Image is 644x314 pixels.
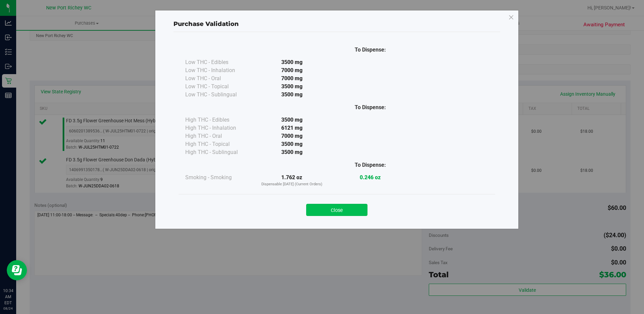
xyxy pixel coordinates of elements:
[185,124,253,132] div: High THC - Inhalation
[253,91,331,99] div: 3500 mg
[185,91,253,99] div: Low THC - Sublingual
[185,140,253,148] div: High THC - Topical
[185,58,253,66] div: Low THC - Edibles
[7,260,27,280] iframe: Resource center
[253,66,331,74] div: 7000 mg
[185,116,253,124] div: High THC - Edibles
[331,161,410,169] div: To Dispense:
[173,20,239,28] span: Purchase Validation
[253,124,331,132] div: 6121 mg
[253,74,331,83] div: 7000 mg
[185,148,253,156] div: High THC - Sublingual
[185,174,253,182] div: Smoking - Smoking
[253,58,331,66] div: 3500 mg
[185,132,253,140] div: High THC - Oral
[306,204,367,216] button: Close
[331,46,410,54] div: To Dispense:
[185,83,253,91] div: Low THC - Topical
[253,182,331,187] p: Dispensable [DATE] (Current Orders)
[253,174,331,187] div: 1.762 oz
[253,140,331,148] div: 3500 mg
[360,174,381,181] strong: 0.246 oz
[331,103,410,112] div: To Dispense:
[185,74,253,83] div: Low THC - Oral
[253,116,331,124] div: 3500 mg
[253,132,331,140] div: 7000 mg
[253,148,331,156] div: 3500 mg
[253,83,331,91] div: 3500 mg
[185,66,253,74] div: Low THC - Inhalation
